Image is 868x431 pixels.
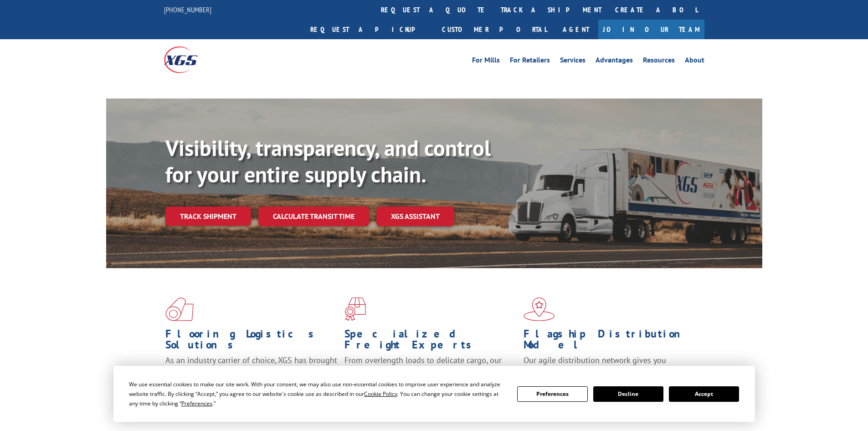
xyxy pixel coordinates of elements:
button: Preferences [517,386,587,402]
a: Services [560,57,586,67]
a: For Mills [472,57,500,67]
a: For Retailers [510,57,550,67]
a: Track shipment [165,207,251,226]
img: xgs-icon-focused-on-flooring-red [344,297,366,321]
span: Our agile distribution network gives you nationwide inventory management on demand. [524,355,691,376]
div: Cookie Consent Prompt [113,366,755,422]
a: Advantages [596,57,633,67]
button: Accept [669,386,739,402]
a: Resources [643,57,675,67]
button: Decline [593,386,663,402]
a: About [685,57,704,67]
b: Visibility, transparency, and control for your entire supply chain. [165,134,491,188]
span: As an industry carrier of choice, XGS has brought innovation and dedication to flooring logistics... [165,355,337,387]
a: Join Our Team [598,20,704,39]
a: XGS ASSISTANT [376,207,454,226]
h1: Flagship Distribution Model [524,328,696,355]
img: xgs-icon-flagship-distribution-model-red [524,297,555,321]
h1: Flooring Logistics Solutions [165,328,338,355]
p: From overlength loads to delicate cargo, our experienced staff knows the best way to move your fr... [344,355,517,395]
a: Calculate transit time [258,207,369,226]
a: Request a pickup [303,20,435,39]
div: We use essential cookies to make our site work. With your consent, we may also use non-essential ... [129,379,506,408]
a: [PHONE_NUMBER] [164,5,211,14]
h1: Specialized Freight Experts [344,328,517,355]
a: Agent [554,20,598,39]
img: xgs-icon-total-supply-chain-intelligence-red [165,297,194,321]
a: Customer Portal [435,20,554,39]
span: Cookie Policy [364,390,397,398]
span: Preferences [181,400,212,407]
